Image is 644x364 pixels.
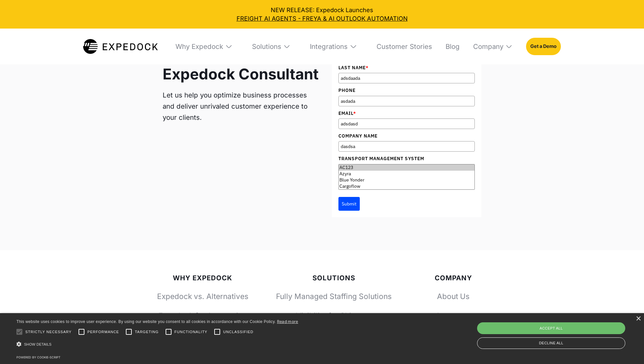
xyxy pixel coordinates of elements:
option: Azyra [339,171,474,177]
div: Solutions [246,29,296,64]
span: Strictly necessary [25,329,72,335]
a: Blog [440,29,460,64]
div: Why Expedock [155,274,250,282]
div: Company [473,42,503,51]
span: Performance [87,329,119,335]
option: AC123 [339,164,474,171]
option: Blue Yonder [339,177,474,183]
label: Phone [338,87,474,94]
a: Powered by cookie-script [16,355,60,359]
p: Let us help you optimize business processes and deliver unrivaled customer experience to your cli... [163,90,319,123]
button: Submit [338,197,360,211]
div: Solutions [274,274,394,282]
label: Last Name [338,64,474,71]
div: Company [467,29,519,64]
div: Company [418,274,489,282]
a: Visibility for Shippers [274,310,394,321]
a: Customer Stories [371,29,432,64]
a: Investors [418,310,489,321]
span: Targeting [135,329,158,335]
div: Integrations [304,29,363,64]
input: Type your phone number [338,96,474,106]
a: Read more [277,319,298,324]
span: Functionality [174,329,207,335]
label: Email [338,110,474,117]
h2: Talk to an Expedock Consultant [163,47,319,84]
div: Solutions [252,42,281,51]
div: Why Expedock [175,42,223,51]
a: About Us [418,291,489,302]
div: Integrations [310,42,348,51]
div: Why Expedock [170,29,239,64]
a: Expedock vs. Alternatives [155,291,250,302]
option: Cargoflow [339,183,474,189]
div: NEW RELEASE: Expedock Launches [6,6,638,23]
div: Accept all [477,322,625,334]
span: Unclassified [223,329,253,335]
div: Decline all [477,337,625,349]
input: Type your last name [338,73,474,83]
a: FREIGHT AI AGENTS - FREYA & AI OUTLOOK AUTOMATION [6,14,638,23]
iframe: Chat Widget [531,293,644,364]
a: Get a Demo [526,38,561,55]
span: This website uses cookies to improve user experience. By using our website you consent to all coo... [16,319,276,324]
a: Expedock for Accounting [155,310,250,321]
label: Company Name [338,132,474,139]
span: Show details [24,342,52,346]
input: Type your email [338,118,474,129]
a: Fully Managed Staffing Solutions [274,291,394,302]
div: Show details [16,339,298,350]
label: Transport Management System [338,155,474,162]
